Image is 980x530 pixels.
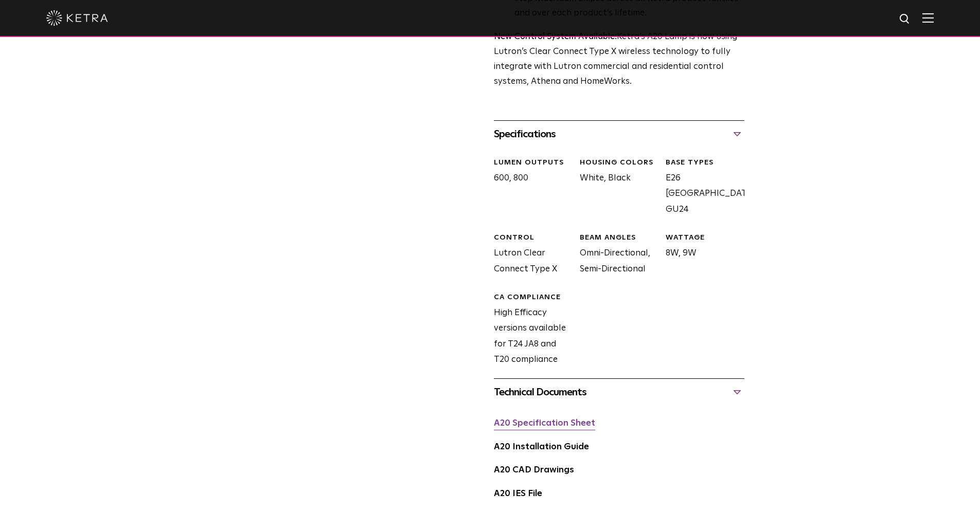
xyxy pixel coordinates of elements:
img: search icon [899,13,912,26]
div: LUMEN OUTPUTS [494,158,572,168]
div: CONTROL [494,233,572,243]
div: Technical Documents [494,384,744,400]
div: CA Compliance [494,293,572,303]
div: Omni-Directional, Semi-Directional [572,233,658,277]
a: A20 Installation Guide [494,443,589,451]
div: Lutron Clear Connect Type X [486,233,572,277]
a: A20 Specification Sheet [494,419,595,428]
div: BEAM ANGLES [580,233,658,243]
img: ketra-logo-2019-white [46,10,108,26]
div: Specifications [494,126,744,142]
div: 600, 800 [486,158,572,217]
a: A20 CAD Drawings [494,466,574,474]
img: Hamburger%20Nav.svg [922,13,934,23]
div: White, Black [572,158,658,217]
a: A20 IES File [494,489,542,498]
div: WATTAGE [666,233,744,243]
div: E26 [GEOGRAPHIC_DATA], GU24 [658,158,744,217]
div: 8W, 9W [658,233,744,277]
div: HOUSING COLORS [580,158,658,168]
p: Ketra’s A20 Lamp is now using Lutron’s Clear Connect Type X wireless technology to fully integrat... [494,30,744,89]
div: BASE TYPES [666,158,744,168]
div: High Efficacy versions available for T24 JA8 and T20 compliance [486,293,572,368]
